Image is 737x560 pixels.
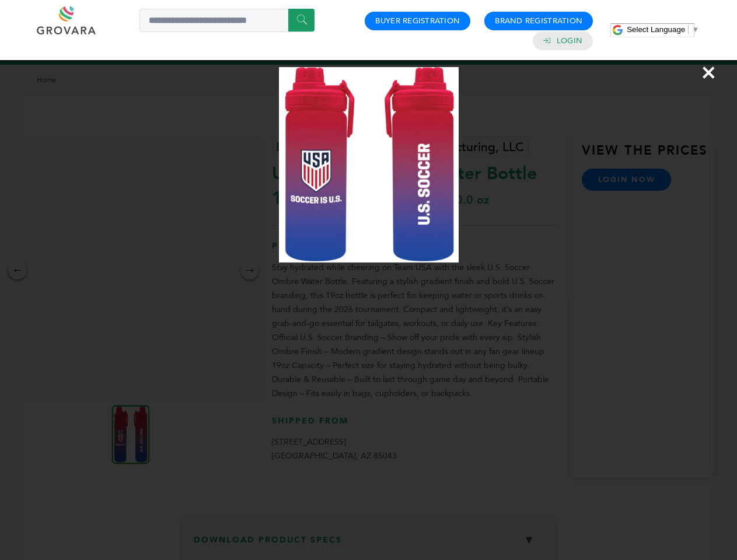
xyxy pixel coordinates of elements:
span: ▼ [691,25,699,34]
span: × [701,56,717,89]
input: Search a product or brand... [139,9,315,32]
span: Select Language [627,25,685,34]
a: Brand Registration [495,16,582,26]
a: Buyer Registration [375,16,460,26]
span: ​ [688,25,689,34]
a: Login [557,36,582,46]
a: Select Language​ [627,25,699,34]
img: Image Preview [279,67,459,262]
